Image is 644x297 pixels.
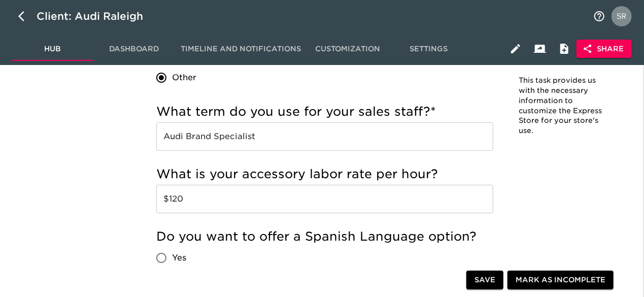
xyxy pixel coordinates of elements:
button: Share [577,40,632,58]
span: Timeline and Notifications [181,43,301,55]
h5: Do you want to offer a Spanish Language option? [156,228,493,245]
span: Customization [313,43,382,55]
span: Save [474,274,495,286]
button: Edit Hub [503,37,528,61]
input: Example: Brand Specialist [156,122,493,151]
button: Save [466,271,503,289]
button: Internal Notes and Comments [552,37,577,61]
button: Mark as Incomplete [507,271,614,289]
img: Profile [612,6,632,26]
span: Hub [18,43,87,55]
span: Dashboard [99,43,168,55]
h5: What term do you use for your sales staff? [156,104,493,120]
span: Other [172,72,196,84]
span: Mark as Incomplete [516,274,605,286]
span: Share [585,43,624,55]
span: Settings [394,43,463,55]
button: notifications [587,4,612,28]
div: Client: Audi Raleigh [37,8,157,24]
span: Yes [172,252,186,264]
p: This task provides us with the necessary information to customize the Express Store for your stor... [519,76,604,136]
h5: What is your accessory labor rate per hour? [156,166,493,182]
button: Client View [528,37,552,61]
input: Example: $120 [156,185,493,213]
